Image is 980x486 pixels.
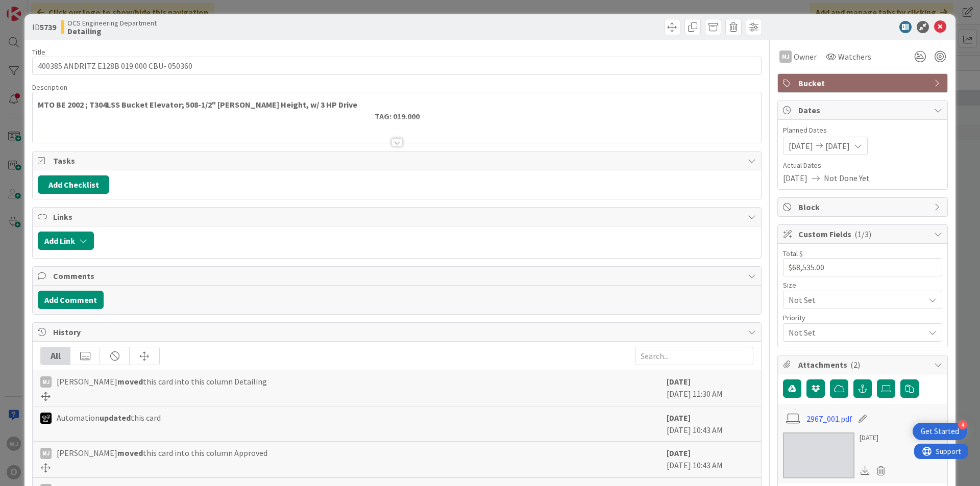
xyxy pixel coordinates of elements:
span: Planned Dates [783,125,942,136]
div: Size [783,282,942,289]
b: moved [117,448,143,458]
span: ID [32,21,56,33]
span: OCS Engineering Department [67,19,157,27]
div: [DATE] [860,432,889,443]
label: Title [32,47,45,57]
span: Not Done Yet [824,172,870,184]
input: type card name here... [32,57,762,75]
b: 5739 [40,22,56,32]
div: MJ [779,50,792,63]
div: Priority [783,314,942,321]
div: Download [860,464,871,477]
span: Watchers [838,50,871,63]
div: MJ [40,448,52,459]
span: Comments [53,270,743,282]
b: updated [100,413,131,423]
strong: TAG: 019.000 [375,111,420,121]
b: [DATE] [667,448,691,458]
a: 2967_001.pdf [806,413,852,425]
b: moved [117,376,143,387]
span: Not Set [789,325,919,340]
span: Custom Fields [798,228,929,240]
span: Not Set [789,293,919,307]
span: Owner [794,50,817,63]
span: [PERSON_NAME] this card into this column Approved [57,447,267,459]
span: ( 2 ) [850,360,860,370]
span: History [53,326,743,338]
span: [DATE] [825,140,850,152]
div: [DATE] 11:30 AM [667,375,753,401]
b: Detailing [67,27,157,35]
span: Dates [798,104,929,116]
label: Total $ [783,249,803,258]
button: Add Comment [38,291,104,309]
span: Description [32,83,67,92]
span: [DATE] [789,140,813,152]
button: Add Checklist [38,175,109,194]
span: Links [53,211,743,223]
span: Actual Dates [783,160,942,171]
span: Automation this card [57,412,161,424]
b: [DATE] [667,376,691,387]
div: All [41,347,70,365]
span: [PERSON_NAME] this card into this column Detailing [57,375,267,388]
div: MJ [40,376,52,388]
div: Get Started [921,426,959,437]
div: [DATE] 10:43 AM [667,447,753,472]
div: Open Get Started checklist, remaining modules: 4 [913,423,967,440]
span: [DATE] [783,172,807,184]
div: [DATE] 10:43 AM [667,412,753,436]
input: Search... [635,347,753,365]
span: Bucket [798,77,929,89]
span: Support [21,2,46,14]
span: Tasks [53,155,743,167]
span: Attachments [798,359,929,371]
b: [DATE] [667,413,691,423]
span: Block [798,201,929,213]
strong: MTO BE 2002 ; T304LSS Bucket Elevator; 508-1/2" [PERSON_NAME] Height, w/ 3 HP Drive [38,99,357,110]
span: ( 1/3 ) [854,229,871,239]
div: 4 [958,420,967,429]
button: Add Link [38,232,94,250]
